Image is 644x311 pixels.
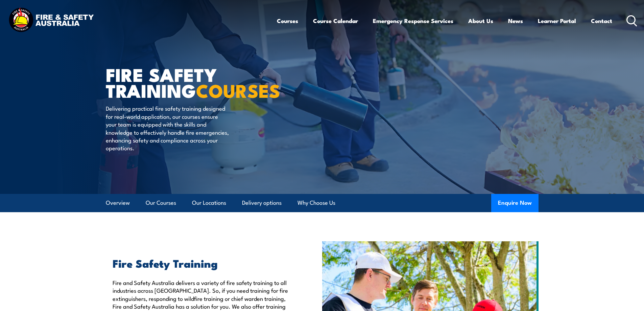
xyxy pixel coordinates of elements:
[277,12,298,30] a: Courses
[113,258,291,268] h2: Fire Safety Training
[508,12,523,30] a: News
[146,194,176,212] a: Our Courses
[106,66,273,98] h1: FIRE SAFETY TRAINING
[538,12,576,30] a: Learner Portal
[591,12,612,30] a: Contact
[491,194,539,212] button: Enquire Now
[373,12,453,30] a: Emergency Response Services
[242,194,282,212] a: Delivery options
[106,104,229,152] p: Delivering practical fire safety training designed for real-world application, our courses ensure...
[196,76,280,104] strong: COURSES
[297,194,335,212] a: Why Choose Us
[192,194,226,212] a: Our Locations
[313,12,358,30] a: Course Calendar
[468,12,493,30] a: About Us
[106,194,130,212] a: Overview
